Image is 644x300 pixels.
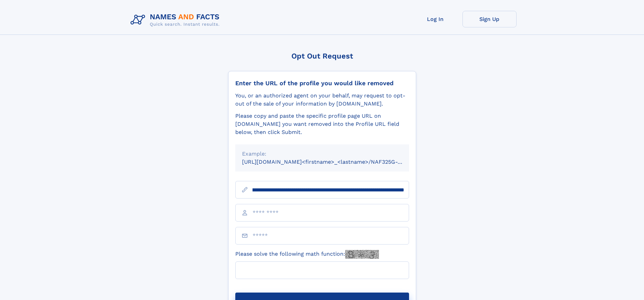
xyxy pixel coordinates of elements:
[408,11,462,27] a: Log In
[462,11,517,27] a: Sign Up
[242,159,422,165] small: [URL][DOMAIN_NAME]<firstname>_<lastname>/NAF325G-xxxxxxxx
[235,79,409,87] div: Enter the URL of the profile you would like removed
[128,11,225,29] img: Logo Names and Facts
[242,150,402,158] div: Example:
[235,92,409,108] div: You, or an authorized agent on your behalf, may request to opt-out of the sale of your informatio...
[228,52,416,60] div: Opt Out Request
[235,112,409,136] div: Please copy and paste the specific profile page URL on [DOMAIN_NAME] you want removed into the Pr...
[235,250,379,259] label: Please solve the following math function:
